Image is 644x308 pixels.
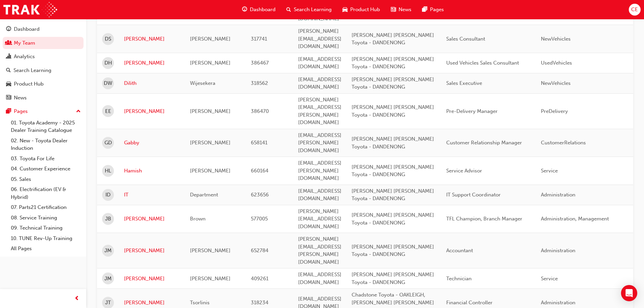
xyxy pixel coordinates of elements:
[105,299,111,307] span: JT
[352,188,434,202] span: [PERSON_NAME] [PERSON_NAME] Toyota - DANDENONG
[352,212,434,226] span: [PERSON_NAME] [PERSON_NAME] Toyota - DANDENONG
[3,105,84,118] button: Pages
[190,247,231,254] span: [PERSON_NAME]
[8,174,84,185] a: 05. Sales
[14,67,51,74] div: Search Learning
[8,184,84,202] a: 06. Electrification (EV & Hybrid)
[352,164,434,178] span: [PERSON_NAME] [PERSON_NAME] Toyota - DANDENONG
[422,5,427,14] span: pages-icon
[251,60,269,66] span: 386467
[124,275,180,283] a: [PERSON_NAME]
[251,276,268,282] span: 409261
[105,35,111,43] span: DS
[446,60,519,66] span: Used Vehicles Sales Consultant
[3,92,84,104] a: News
[3,64,84,77] a: Search Learning
[190,60,231,66] span: [PERSON_NAME]
[190,300,210,306] span: Tsorlinis
[6,81,11,87] span: car-icon
[298,160,341,181] span: [EMAIL_ADDRESS][PERSON_NAME][DOMAIN_NAME]
[251,216,268,222] span: 577005
[14,108,28,115] div: Pages
[105,108,111,115] span: EE
[3,22,84,105] button: DashboardMy TeamAnalyticsSearch LearningProduct HubNews
[298,188,341,202] span: [EMAIL_ADDRESS][DOMAIN_NAME]
[104,247,112,255] span: JM
[446,300,493,306] span: Financial Controller
[541,216,609,222] span: Administration, Management
[76,107,81,116] span: up-icon
[14,53,35,61] div: Analytics
[124,108,180,115] a: [PERSON_NAME]
[352,244,434,258] span: [PERSON_NAME] [PERSON_NAME] Toyota - DANDENONG
[124,59,180,67] a: [PERSON_NAME]
[399,6,411,14] span: News
[352,271,434,285] span: [PERSON_NAME] [PERSON_NAME] Toyota - DANDENONG
[104,79,112,87] span: DW
[190,36,231,42] span: [PERSON_NAME]
[251,168,268,174] span: 660164
[124,79,180,87] a: Dilith
[3,2,57,17] img: Trak
[298,271,341,285] span: [EMAIL_ADDRESS][DOMAIN_NAME]
[3,78,84,90] a: Product Hub
[6,26,11,32] span: guage-icon
[6,95,11,101] span: news-icon
[286,5,291,14] span: search-icon
[251,108,269,114] span: 386470
[190,276,231,282] span: [PERSON_NAME]
[190,168,231,174] span: [PERSON_NAME]
[298,0,341,22] span: [PERSON_NAME][EMAIL_ADDRESS][DOMAIN_NAME]
[8,153,84,164] a: 03. Toyota For Life
[8,243,84,254] a: All Pages
[350,6,380,14] span: Product Hub
[3,37,84,49] a: My Team
[391,5,396,14] span: news-icon
[541,192,575,198] span: Administration
[298,76,341,90] span: [EMAIL_ADDRESS][DOMAIN_NAME]
[8,164,84,174] a: 04. Customer Experience
[124,139,180,147] a: Gabby
[446,216,522,222] span: TFL Champion, Branch Manager
[541,140,586,146] span: CustomerRelations
[446,80,482,86] span: Sales Executive
[281,3,337,17] a: search-iconSearch Learning
[190,108,231,114] span: [PERSON_NAME]
[6,54,11,60] span: chart-icon
[104,59,112,67] span: DH
[8,202,84,213] a: 07. Parts21 Certification
[104,139,112,147] span: GD
[446,140,522,146] span: Customer Relationship Manager
[124,191,180,199] a: IT
[8,233,84,244] a: 10. TUNE Rev-Up Training
[417,3,449,17] a: pages-iconPages
[298,208,341,230] span: [PERSON_NAME][EMAIL_ADDRESS][DOMAIN_NAME]
[3,23,84,35] a: Dashboard
[352,104,434,118] span: [PERSON_NAME] [PERSON_NAME] Toyota - DANDENONG
[298,132,341,153] span: [EMAIL_ADDRESS][PERSON_NAME][DOMAIN_NAME]
[251,192,269,198] span: 623656
[352,56,434,70] span: [PERSON_NAME] [PERSON_NAME] Toyota - DANDENONG
[190,80,215,86] span: Wijesekera
[8,223,84,233] a: 09. Technical Training
[298,236,341,265] span: [PERSON_NAME][EMAIL_ADDRESS][PERSON_NAME][DOMAIN_NAME]
[124,35,180,43] a: [PERSON_NAME]
[298,97,341,126] span: [PERSON_NAME][EMAIL_ADDRESS][PERSON_NAME][DOMAIN_NAME]
[621,285,637,301] div: Open Intercom Messenger
[446,36,485,42] span: Sales Consultant
[3,50,84,63] a: Analytics
[352,76,434,90] span: [PERSON_NAME] [PERSON_NAME] Toyota - DANDENONG
[190,192,218,198] span: Department
[352,136,434,150] span: [PERSON_NAME] [PERSON_NAME] Toyota - DANDENONG
[8,118,84,136] a: 01. Toyota Academy - 2025 Dealer Training Catalogue
[541,36,571,42] span: NewVehicles
[6,40,11,46] span: people-icon
[6,68,11,74] span: search-icon
[105,191,111,199] span: ID
[251,140,267,146] span: 658141
[124,167,180,175] a: Hamish
[337,3,385,17] a: car-iconProduct Hub
[446,192,501,198] span: IT Support Coordinator
[631,6,638,14] span: CE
